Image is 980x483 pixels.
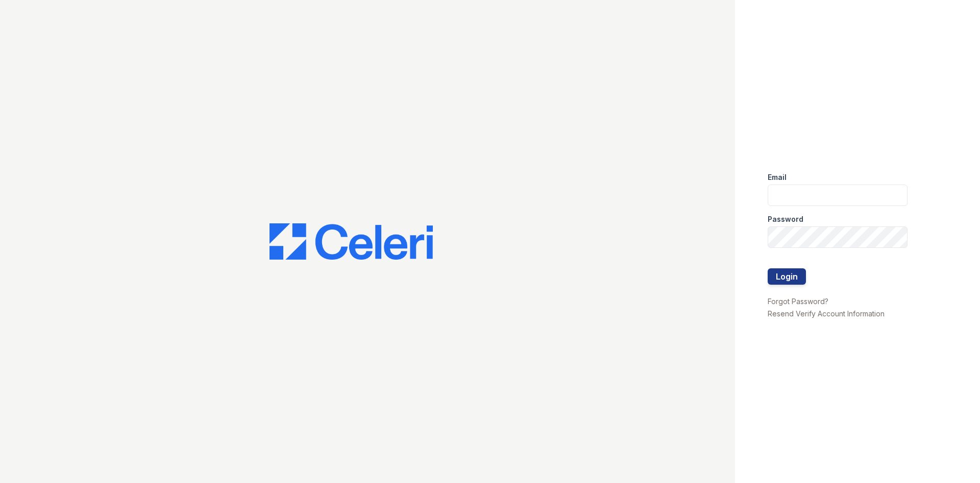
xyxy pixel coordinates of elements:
[768,297,828,306] a: Forgot Password?
[768,268,806,285] button: Login
[768,309,885,318] a: Resend Verify Account Information
[768,172,787,182] label: Email
[768,214,803,224] label: Password
[269,223,433,260] img: CE_Logo_Blue-a8612792a0a2168367f1c8372b55b34899dd931a85d93a1a3d3e32e68fde9ad4.png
